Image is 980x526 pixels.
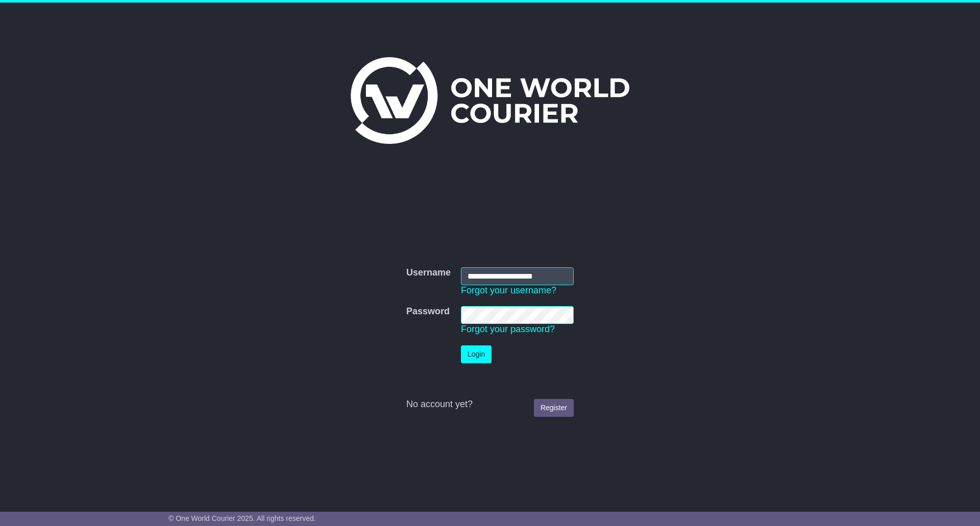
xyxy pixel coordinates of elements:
a: Forgot your password? [461,324,555,334]
img: One World [351,57,629,144]
label: Username [406,267,451,279]
label: Password [406,306,450,317]
div: No account yet? [406,399,574,410]
span: © One World Courier 2025. All rights reserved. [168,514,316,522]
button: Login [461,345,492,363]
a: Forgot your username? [461,285,556,295]
a: Register [534,399,574,417]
